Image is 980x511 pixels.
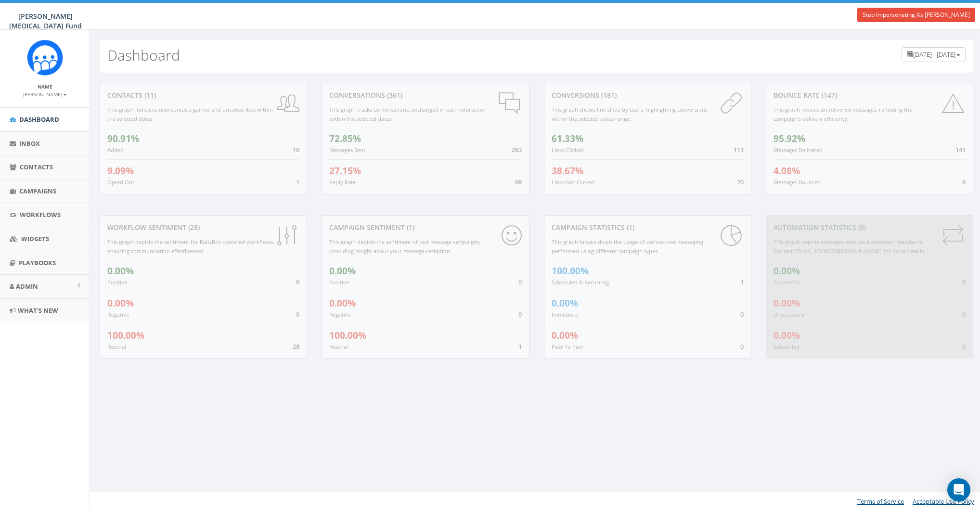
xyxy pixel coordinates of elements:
small: This graph reveals undelivered messages, reflecting the campaign's delivery efficiency. [774,106,912,122]
span: 0.00% [774,265,800,277]
span: 0 [518,278,522,286]
span: 10 [293,145,299,154]
small: Negative [107,311,129,318]
span: 0 [962,278,966,286]
small: Negative [329,311,351,318]
span: (1) [405,223,414,232]
h2: Dashboard [107,47,180,63]
a: Acceptable Use Policy [913,497,974,506]
span: Admin [16,282,38,291]
small: Messages Delivered [774,146,823,153]
small: This graph depicts the sentiment of text message campaigns, providing insight about your message ... [329,238,481,255]
span: 263 [512,145,522,154]
span: 0 [518,310,522,319]
span: 90.91% [107,132,139,145]
span: Campaigns [19,187,56,195]
span: (28) [186,223,200,232]
small: Name [38,83,52,90]
span: (0) [856,223,866,232]
small: This graph breaks down the usage of various text messaging performed using different campaign types. [552,238,703,255]
small: Added [107,146,124,153]
a: Terms of Service [857,497,904,506]
span: 95.92% [774,132,805,145]
a: Stop Impersonating As [PERSON_NAME] [857,8,975,22]
small: [PERSON_NAME] [23,91,67,98]
span: [DATE] - [DATE] [913,50,955,59]
span: 0 [962,342,966,351]
span: 0 [740,310,744,319]
span: 70 [737,178,744,186]
span: 0 [740,342,744,351]
span: 0.00% [774,297,800,309]
span: 1 [296,178,299,186]
span: (11) [142,90,156,100]
span: 0.00% [107,265,134,277]
span: 0.00% [107,297,134,309]
small: Scheduled [774,343,799,350]
span: Dashboard [19,115,59,124]
small: Reply Rate [329,179,356,186]
small: Positive [329,279,349,286]
span: 6 [962,178,966,186]
span: 100.00% [329,329,366,342]
span: (147) [820,90,837,100]
span: 0 [296,278,299,286]
span: 9.09% [107,165,134,177]
span: Workflows [20,210,61,219]
small: Messages Sent [329,146,365,153]
span: [PERSON_NAME] [MEDICAL_DATA] Fund [9,12,82,30]
span: 0.00% [552,297,578,309]
small: This graph depicts messages sent via automation standards. Contact [EMAIL_ADDRESS][DOMAIN_NAME] f... [774,238,925,255]
span: (361) [385,90,402,100]
span: (181) [599,90,617,100]
span: 28 [293,342,299,351]
div: contacts [107,90,299,100]
small: Successful [774,279,799,286]
span: Playbooks [19,258,56,267]
div: Campaign Sentiment [329,223,521,232]
img: Rally_Corp_Logo_1.png [27,39,63,76]
small: Links Clicked [552,146,584,153]
span: 27.15% [329,165,361,177]
small: Opted Out [107,179,134,186]
span: 72.85% [329,132,361,145]
div: Workflow Sentiment [107,223,299,232]
small: This graph depicts the sentiment for RallyBot-powered workflows, ensuring communication effective... [107,238,274,255]
small: Peer To Peer [552,343,584,350]
span: 111 [734,145,744,154]
small: This graph tracks conversations, exchanged in each interaction within the selected dates. [329,106,487,122]
span: 38.67% [552,165,583,177]
span: 1 [518,342,522,351]
small: Messages Bounced [774,179,821,186]
span: Widgets [21,234,49,243]
small: This graph indicates new contacts gained and unsubscribes within the selected dates. [107,106,273,122]
small: Unsuccessful [774,311,806,318]
span: 0 [296,310,299,319]
div: Campaign Statistics [552,223,744,232]
div: Open Intercom Messenger [947,478,970,501]
span: 100.00% [107,329,144,342]
span: 0.00% [552,329,578,342]
span: 141 [955,145,966,154]
span: 0.00% [329,265,356,277]
span: 4.08% [774,165,800,177]
div: conversions [552,90,744,100]
span: 0.00% [774,329,800,342]
span: 1 [740,278,744,286]
div: Automation Statistics [774,223,966,232]
small: Neutral [107,343,126,350]
span: 0 [962,310,966,319]
span: 61.33% [552,132,583,145]
a: [PERSON_NAME] [23,89,67,98]
small: Links Not Clicked [552,179,594,186]
small: Immediate [552,311,578,318]
div: conversations [329,90,521,100]
div: Bounce Rate [774,90,966,100]
small: Positive [107,279,127,286]
span: (1) [625,223,634,232]
span: Contacts [20,163,53,171]
span: Inbox [19,139,40,148]
small: Neutral [329,343,348,350]
span: 100.00% [552,265,589,277]
span: 0.00% [329,297,356,309]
